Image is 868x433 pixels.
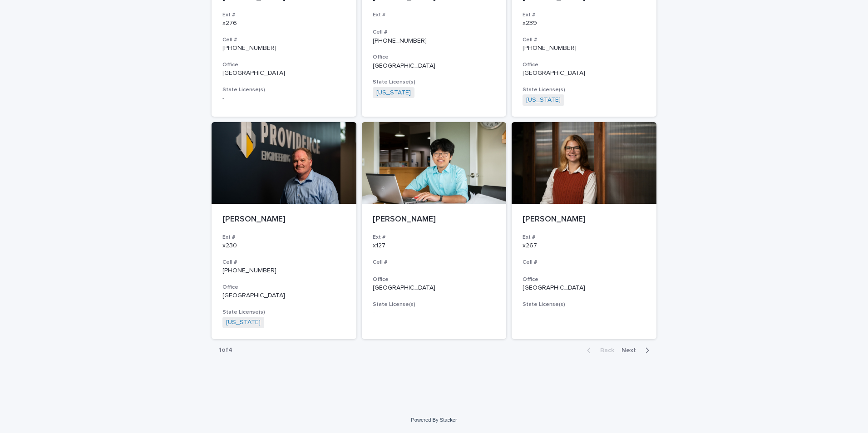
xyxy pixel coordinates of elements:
[580,346,618,354] button: Back
[373,54,496,61] h3: Office
[222,242,237,249] a: x230
[523,11,646,19] h3: Ext #
[526,96,561,104] a: [US_STATE]
[523,284,646,292] p: [GEOGRAPHIC_DATA]
[373,29,496,36] h3: Cell #
[222,284,345,291] h3: Office
[222,292,345,300] p: [GEOGRAPHIC_DATA]
[222,61,345,69] h3: Office
[523,45,577,51] a: [PHONE_NUMBER]
[222,267,276,274] a: [PHONE_NUMBER]
[222,86,345,93] h3: State License(s)
[222,234,345,241] h3: Ext #
[373,284,496,292] p: [GEOGRAPHIC_DATA]
[373,38,427,44] a: [PHONE_NUMBER]
[362,122,507,339] a: [PERSON_NAME]Ext #x127Cell #Office[GEOGRAPHIC_DATA]State License(s)-
[523,276,646,283] h3: Office
[376,89,411,97] a: [US_STATE]
[373,309,496,317] p: -
[373,11,496,19] h3: Ext #
[373,259,496,266] h3: Cell #
[523,242,537,249] a: x267
[373,242,385,249] a: x127
[595,347,614,354] span: Back
[222,45,276,51] a: [PHONE_NUMBER]
[212,339,240,361] p: 1 of 4
[523,61,646,69] h3: Office
[222,11,345,19] h3: Ext #
[621,347,641,354] span: Next
[523,309,646,317] p: -
[222,259,345,266] h3: Cell #
[222,309,345,316] h3: State License(s)
[411,417,457,423] a: Powered By Stacker
[523,69,646,77] p: [GEOGRAPHIC_DATA]
[222,94,345,102] p: -
[523,234,646,241] h3: Ext #
[373,234,496,241] h3: Ext #
[373,79,496,86] h3: State License(s)
[618,346,656,354] button: Next
[523,86,646,93] h3: State License(s)
[222,36,345,44] h3: Cell #
[523,36,646,44] h3: Cell #
[222,69,345,77] p: [GEOGRAPHIC_DATA]
[212,122,356,339] a: [PERSON_NAME]Ext #x230Cell #[PHONE_NUMBER]Office[GEOGRAPHIC_DATA]State License(s)[US_STATE]
[373,301,496,308] h3: State License(s)
[373,215,496,225] p: [PERSON_NAME]
[523,215,646,225] p: [PERSON_NAME]
[512,122,656,339] a: [PERSON_NAME]Ext #x267Cell #Office[GEOGRAPHIC_DATA]State License(s)-
[373,276,496,283] h3: Office
[222,215,345,225] p: [PERSON_NAME]
[523,20,537,26] a: x239
[373,62,496,70] p: [GEOGRAPHIC_DATA]
[226,319,261,326] a: [US_STATE]
[222,20,237,26] a: x276
[523,259,646,266] h3: Cell #
[523,301,646,308] h3: State License(s)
